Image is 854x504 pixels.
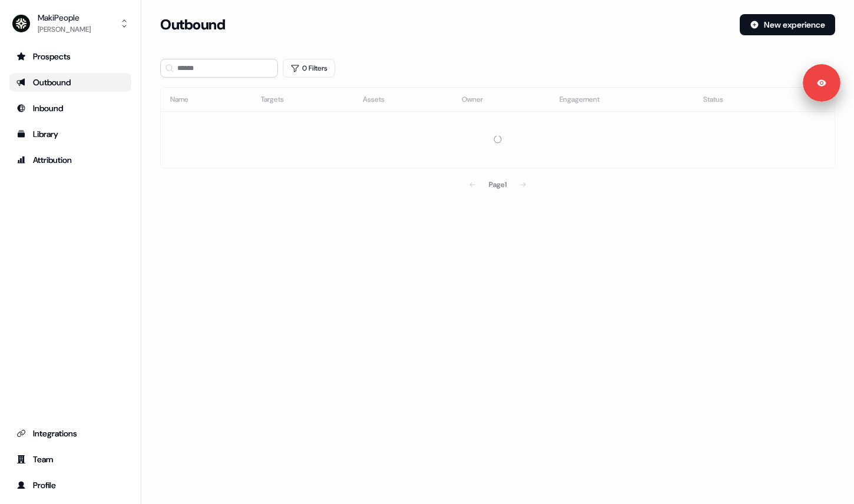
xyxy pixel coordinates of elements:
button: New experience [740,14,835,35]
div: Inbound [16,102,124,114]
div: Profile [16,479,124,491]
div: Attribution [16,154,124,166]
button: 0 Filters [283,59,335,78]
button: MakiPeople[PERSON_NAME] [9,9,131,38]
a: Go to team [9,450,131,469]
div: Prospects [16,51,124,62]
div: Team [16,453,124,465]
a: Go to integrations [9,424,131,443]
div: Library [16,128,124,140]
div: MakiPeople [38,12,91,24]
a: Go to templates [9,125,131,143]
a: Go to profile [9,476,131,495]
a: Go to outbound experience [9,73,131,92]
a: Go to Inbound [9,99,131,118]
div: Integrations [16,428,124,439]
a: Go to attribution [9,151,131,169]
h3: Outbound [160,16,225,34]
div: Outbound [16,76,124,88]
div: [PERSON_NAME] [38,24,91,35]
a: Go to prospects [9,47,131,66]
